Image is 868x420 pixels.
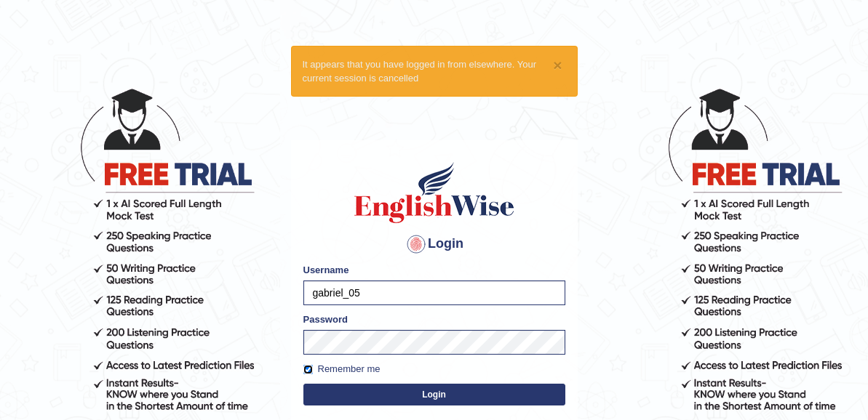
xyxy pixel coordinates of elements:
[303,384,565,405] button: Login
[553,57,562,73] button: ×
[303,365,313,374] input: Remember me
[291,46,578,97] div: It appears that you have logged in from elsewhere. Your current session is cancelled
[303,263,349,277] label: Username
[303,312,348,326] label: Password
[303,362,381,376] label: Remember me
[303,233,565,256] h4: Login
[351,160,517,225] img: Logo of English Wise sign in for intelligent practice with AI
